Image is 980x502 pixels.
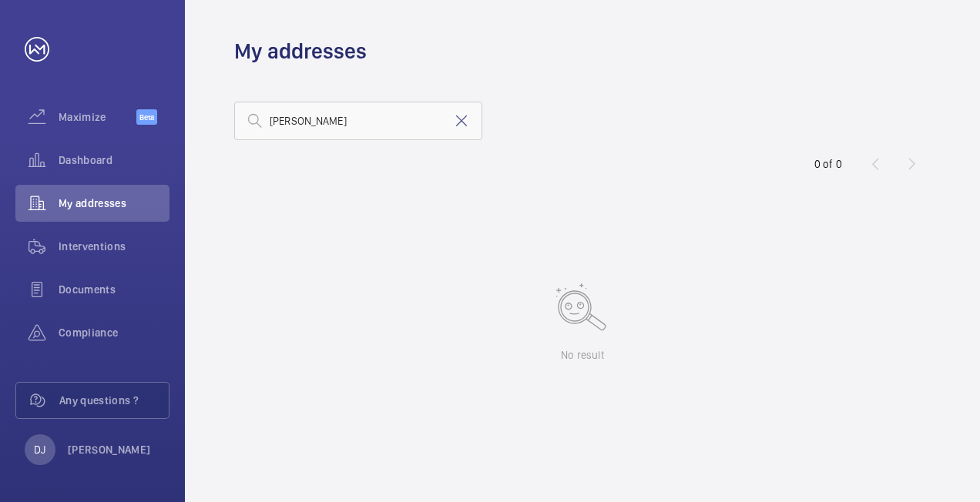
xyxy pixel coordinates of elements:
[59,282,169,297] span: Documents
[59,196,169,211] span: My addresses
[234,37,367,65] h1: My addresses
[59,393,169,408] span: Any questions ?
[34,442,45,457] p: DJ
[59,239,169,254] span: Interventions
[561,347,604,363] p: No result
[68,442,151,457] p: [PERSON_NAME]
[814,156,842,172] div: 0 of 0
[136,109,157,125] span: Beta
[59,325,169,340] span: Compliance
[59,152,169,168] span: Dashboard
[234,102,482,140] input: Search by address
[59,109,136,125] span: Maximize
